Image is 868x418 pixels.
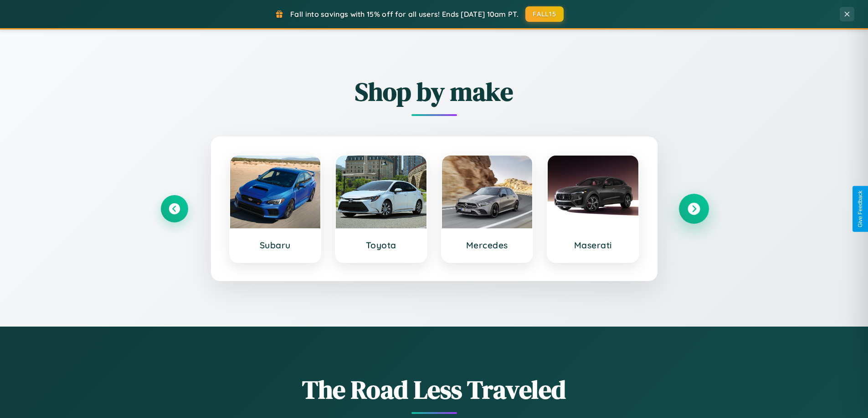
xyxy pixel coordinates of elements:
[161,74,708,109] h2: Shop by make
[525,6,564,22] button: FALL15
[161,372,708,407] h1: The Road Less Traveled
[557,240,629,251] h3: Maserati
[345,240,417,251] h3: Toyota
[857,191,863,227] div: Give Feedback
[239,240,312,251] h3: Subaru
[290,10,519,19] span: Fall into savings with 15% off for all users! Ends [DATE] 10am PT.
[451,240,524,251] h3: Mercedes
